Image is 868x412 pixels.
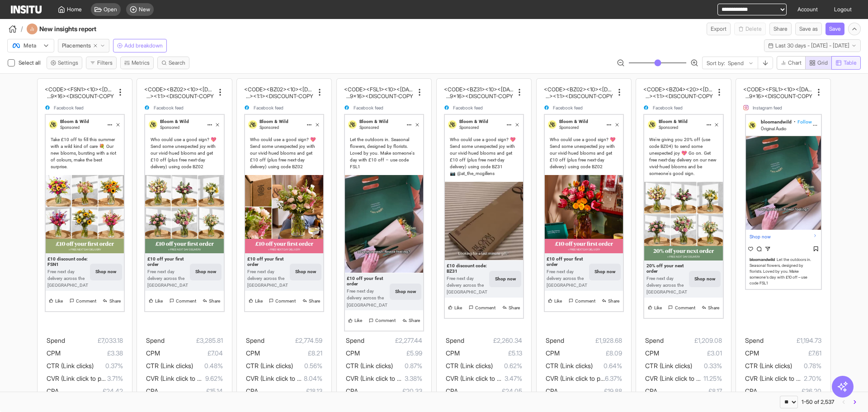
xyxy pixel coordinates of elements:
[546,374,625,382] span: CVR (Link click to purchase)
[146,374,225,382] span: CVR (Link click to purchase)
[745,374,824,382] span: CVR (Link click to purchase)
[176,298,196,304] span: Comment
[375,317,396,324] span: Comment
[247,268,288,289] div: Free next day delivery across the [GEOGRAPHIC_DATA]
[605,373,622,384] span: 6.37%
[548,120,557,129] img: Bloom & Wild
[546,336,564,344] span: Spend
[45,86,114,93] h2: <CODE><FSN1><10><[DATE]><UK><SUMMER-25><CREATIVE-BAU><COPY-BAU><ECOM><DISCOUN
[155,298,163,304] span: Like
[692,360,722,371] span: 0.33%
[346,349,360,357] span: CPM
[446,362,493,369] span: CTR (Link clicks)
[764,335,821,346] span: £1,194.73
[62,42,91,49] span: Placements
[104,6,117,13] span: Open
[643,93,712,99] h2: COUNT+DELIVERY><FLOWERS><SIX-BOUQUETS><COLLAGE><STATIC><1:1><DISCOUNT-COPY>
[193,360,222,371] span: 0.48%
[804,373,821,384] span: 2.70%
[90,264,122,280] button: Shop now
[264,335,322,346] span: £2,774.59
[360,348,422,359] span: £5.99
[247,256,288,267] div: £10 off your first order
[643,86,712,99] div: <CODE><BZ04><20><19-02-25><UK><January-25><CREATIVE-BAU><COPY-BAU><ECOM><DISCOUNT+DELIVERY><FLOWE...
[743,86,812,99] div: <CODE><FSL1><10><05-06-25><UK><SUMMER-25><CREATIVE-TESTING><COPY-TESTING><ECOM><FLOWERS><UNBOXING...
[750,257,775,262] span: bloomandwild
[47,374,126,382] span: CVR (Link click to purchase)
[813,246,819,252] svg: Save
[764,39,861,52] button: Last 30 days - [DATE] - [DATE]
[47,362,94,369] span: CTR (Link clicks)
[54,105,84,110] span: Facebook feed
[675,304,695,311] span: Comment
[169,59,185,66] span: Search
[659,348,722,359] span: £3.01
[344,86,413,99] div: <CODE><FSL1><10><05-06-25><UK><SUMMER-25><CREATIVE-TESTING><COPY-TESTING><ECOM><FLOWERS><UNBOXING...
[60,125,80,130] span: Sponsored
[734,23,766,35] span: You cannot delete a preset report.
[646,275,687,295] div: Free next day delivery across the [GEOGRAPHIC_DATA]
[255,298,263,304] span: Like
[11,5,42,14] img: Logo
[346,336,364,344] span: Spend
[643,86,712,93] h2: <CODE><BZ04><20><[DATE]><UK><January-25><CREATIVE-BAU><COPY-BAU><ECOM><DIS
[826,23,844,35] button: Save
[47,387,59,395] span: CPA
[49,120,57,129] img: Bloom & Wild
[65,335,123,346] span: £7,033.18
[350,136,418,170] div: Let the outdoors in. Seasonal flowers, designed by florists. Loved by you. Make someone's day wit...
[347,288,387,308] div: Free next day delivery across the [GEOGRAPHIC_DATA]
[458,386,522,397] span: £24.05
[158,386,222,397] span: £15.14
[450,136,518,177] div: Who could use a good sign? 💖 Send some unexpected joy with our vivid-hued blooms and get £10 off ...
[309,298,320,304] span: Share
[475,304,495,311] span: Comment
[444,93,513,99] h2: OWERS><INFLUENCER-PHASE-2-AT-THE-MCGILLENS><SINGLE-IMAGE><VIDEO><1:1x9x16><DISCOUNT-COPY>
[146,336,165,344] span: Spend
[493,360,522,371] span: 0.62%
[593,360,622,371] span: 0.64%
[460,348,522,359] span: £5.13
[645,336,664,344] span: Spend
[792,360,821,371] span: 0.78%
[743,93,812,99] h2: ING><ECOM><FLOWERS><UNBOXING-HOOK-1-><VIDEO><4:5x9x16><DISCOUNT-COPY>
[76,298,96,304] span: Comment
[113,39,167,52] button: Add breakdown
[393,360,422,371] span: 0.87%
[654,304,662,311] span: Like
[753,105,782,110] span: Instagram feed
[160,348,222,359] span: £7.04
[275,298,296,304] span: Comment
[648,120,656,129] img: Bloom & Wild
[109,298,121,304] span: Share
[409,317,420,324] span: Share
[489,271,521,287] button: Shop now
[817,59,828,66] span: Grid
[745,336,764,344] span: Spend
[358,386,422,397] span: £20.33
[244,93,313,99] h2: OUNT+DELIVERY><FLOWERS><BOX-AND-FLOWERS><COLLAGE><STATIC><1:1><DISCOUNT-COPY>
[139,6,150,13] span: New
[645,349,659,357] span: CPM
[151,136,219,170] div: Who could use a good sign? 💖 Send some unexpected joy with our vivid-hued blooms and get £10 off ...
[646,263,687,274] div: 20% off your next order
[250,136,318,170] div: Who could use a good sign? 💖 Send some unexpected joy with our vivid-hued blooms and get £10 off ...
[293,360,322,371] span: 0.56%
[39,24,121,33] h4: New insights report
[146,387,158,395] span: CPA
[364,335,422,346] span: £2,277.44
[788,59,802,66] span: Chart
[459,119,488,124] span: Bloom & Wild
[346,362,393,369] span: CTR (Link clicks)
[86,57,117,69] button: Filters
[553,105,583,110] span: Facebook feed
[94,360,123,371] span: 0.37%
[448,120,457,129] img: Bloom & Wild
[290,264,321,280] button: Shop now
[7,24,23,34] button: /
[447,263,487,274] div: £10 discount code: BZ31
[359,119,388,124] span: Bloom & Wild
[61,348,123,359] span: £3.38
[844,59,857,66] span: Table
[657,386,722,397] span: £8.17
